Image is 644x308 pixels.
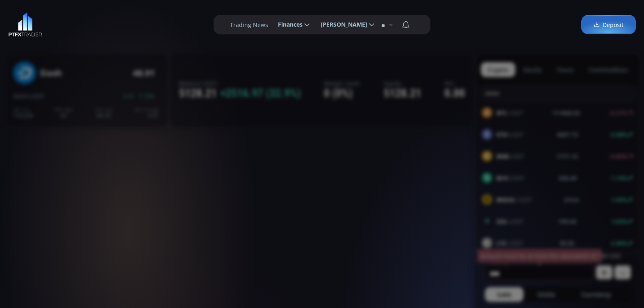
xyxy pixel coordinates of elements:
a: Deposit [581,15,636,34]
span: Finances [272,16,303,33]
span: Deposit [594,20,624,29]
img: LOGO [8,12,42,37]
span: [PERSON_NAME] [315,16,367,33]
label: Trading News [230,20,268,29]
